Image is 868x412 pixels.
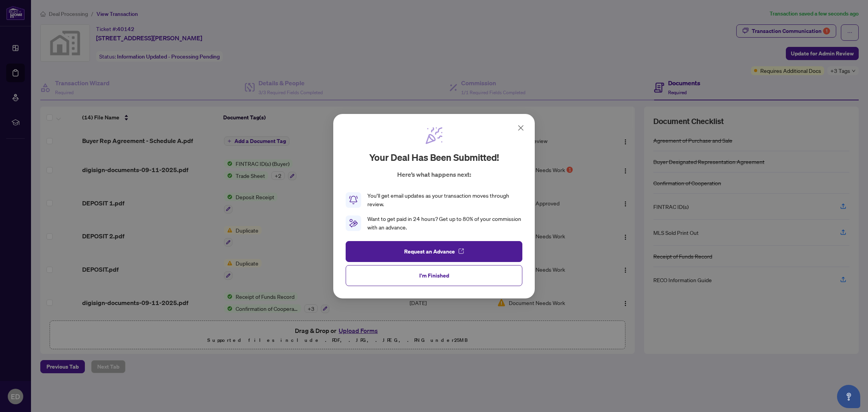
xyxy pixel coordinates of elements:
span: Request an Advance [404,245,455,257]
p: Here’s what happens next: [397,170,471,179]
div: Want to get paid in 24 hours? Get up to 80% of your commission with an advance. [367,215,522,232]
div: You’ll get email updates as your transaction moves through review. [367,191,522,209]
span: I'm Finished [419,269,449,281]
button: Request an Advance [346,241,522,262]
button: Open asap [837,385,860,408]
button: I'm Finished [346,265,522,286]
h2: Your deal has been submitted! [369,151,499,164]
